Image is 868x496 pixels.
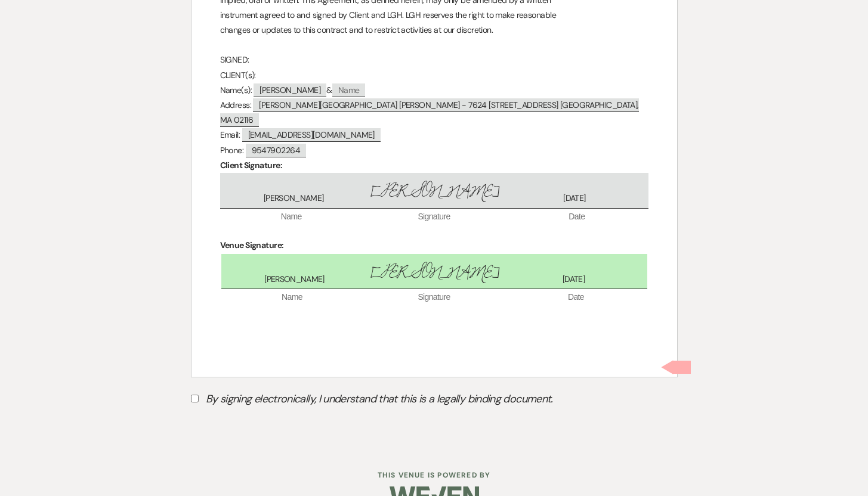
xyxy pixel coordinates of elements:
[504,193,644,204] span: [DATE]
[505,292,647,303] span: Date
[363,292,505,303] span: Signature
[220,23,648,38] p: changes or updates to this contract and to restrict activities at our discretion.
[220,240,284,250] strong: Venue Signature:
[254,83,326,97] span: [PERSON_NAME]
[220,83,648,98] p: Name(s): &
[220,128,648,142] p: Email:
[363,211,505,223] span: Signature
[242,128,381,142] span: [EMAIL_ADDRESS][DOMAIN_NAME]
[221,292,363,303] span: Name
[220,98,639,127] span: [PERSON_NAME][GEOGRAPHIC_DATA] [PERSON_NAME] - 7624 [STREET_ADDRESS] [GEOGRAPHIC_DATA], MA 02116
[504,274,644,286] span: [DATE]
[191,395,199,402] input: By signing electronically, I understand that this is a legally binding document.
[365,260,504,286] span: [PERSON_NAME]
[220,98,648,128] p: Address:
[220,52,648,67] p: SIGNED:
[364,179,504,204] span: [PERSON_NAME]
[224,193,364,204] span: [PERSON_NAME]
[220,211,363,223] span: Name
[220,8,648,23] p: instrument agreed to and signed by Client and LGH. LGH reserves the right to make reasonable
[332,83,366,97] span: Name
[220,143,648,158] p: Phone:
[505,211,648,223] span: Date
[225,274,365,286] span: [PERSON_NAME]
[220,68,648,83] p: CLIENT(s):
[191,389,678,412] label: By signing electronically, I understand that this is a legally binding document.
[220,160,282,170] strong: Client Signature:
[246,144,306,157] span: 9547902264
